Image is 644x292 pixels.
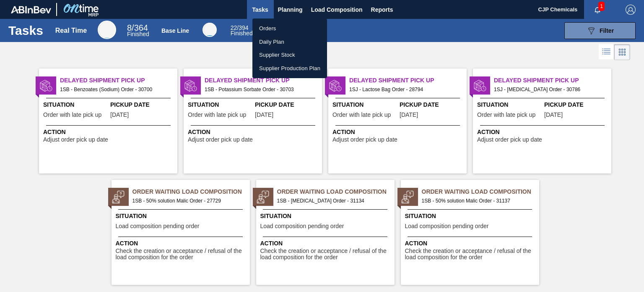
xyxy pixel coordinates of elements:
[252,62,327,75] a: Supplier Production Plan
[252,48,327,62] a: Supplier Stock
[252,22,327,35] a: Orders
[252,35,327,49] a: Daily Plan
